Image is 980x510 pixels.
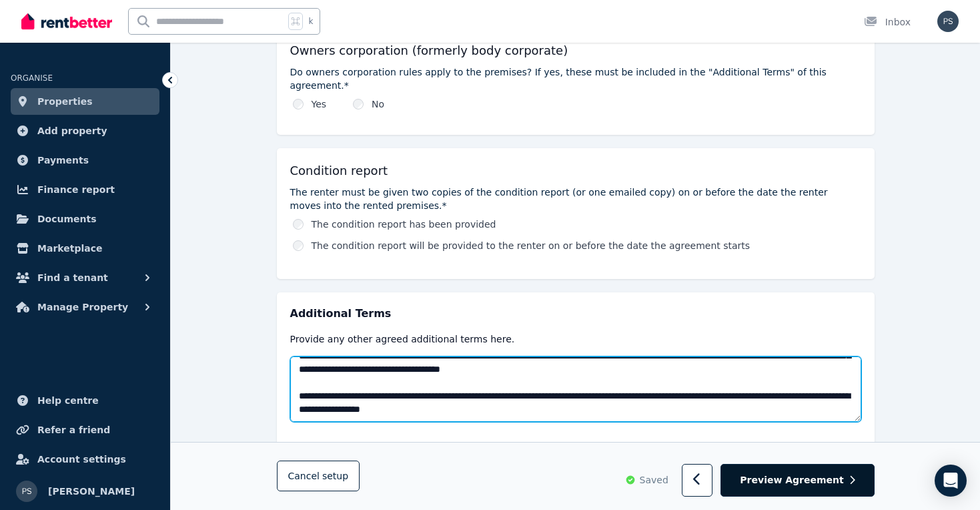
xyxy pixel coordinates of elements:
a: Properties [11,88,159,115]
label: The condition report has been provided [312,218,496,231]
img: Paramjit Sandhu [937,11,959,32]
h5: Owners corporation (formerly body corporate) [290,41,568,60]
span: k [308,16,313,27]
label: No [372,97,384,111]
img: Paramjit Sandhu [16,481,37,502]
span: ORGANISE [11,73,53,83]
span: Refer a friend [37,422,110,438]
span: Finance report [37,182,115,198]
span: Documents [37,211,97,227]
a: Finance report [11,176,159,203]
button: Preview Agreement [720,465,874,497]
a: Payments [11,147,159,174]
span: Payments [37,152,89,168]
a: Add property [11,117,159,144]
span: Marketplace [37,240,102,256]
span: Properties [37,93,93,109]
label: The condition report will be provided to the renter on or before the date the agreement starts [312,239,751,252]
span: Saved [640,474,668,487]
label: Yes [312,97,327,111]
img: RentBetter [21,11,112,31]
h5: Condition report [290,162,388,180]
span: Preview Agreement [740,474,843,487]
p: Provide any other agreed additional terms here. [290,332,861,346]
span: [PERSON_NAME] [48,483,135,499]
span: Manage Property [37,299,128,315]
button: Manage Property [11,294,159,320]
span: Additional Terms [290,306,392,322]
a: Refer a friend [11,417,159,443]
div: Open Intercom Messenger [935,465,967,497]
a: Documents [11,206,159,232]
a: Marketplace [11,235,159,262]
span: Help centre [37,393,99,409]
button: Cancelsetup [277,461,360,492]
label: The renter must be given two copies of the condition report (or one emailed copy) on or before th... [290,186,861,212]
div: Inbox [864,15,911,29]
label: Do owners corporation rules apply to the premises? If yes, these must be included in the "Additio... [290,65,861,92]
button: Find a tenant [11,264,159,291]
a: Account settings [11,446,159,473]
span: Cancel [288,471,349,482]
span: Find a tenant [37,270,108,286]
span: setup [322,470,348,483]
span: Add property [37,123,107,139]
a: Help centre [11,387,159,414]
span: Account settings [37,451,126,467]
